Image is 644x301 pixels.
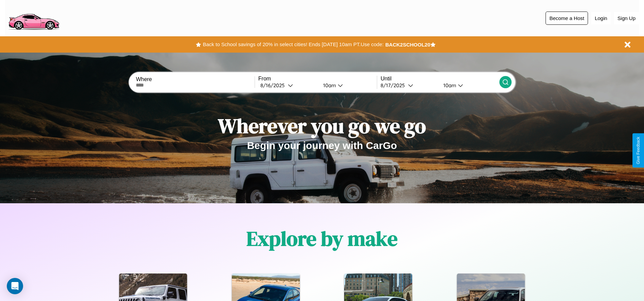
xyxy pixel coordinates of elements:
[136,76,254,82] label: Where
[258,76,377,82] label: From
[385,42,430,48] b: BACK2SCHOOL20
[318,82,377,89] button: 10am
[320,82,338,89] div: 10am
[260,82,288,89] div: 8 / 16 / 2025
[440,82,458,89] div: 10am
[381,82,408,89] div: 8 / 17 / 2025
[438,82,499,89] button: 10am
[5,3,62,32] img: logo
[7,278,23,294] div: Open Intercom Messenger
[258,82,318,89] button: 8/16/2025
[636,137,641,164] div: Give Feedback
[381,76,499,82] label: Until
[246,225,398,252] h1: Explore by make
[201,40,385,49] button: Back to School savings of 20% in select cities! Ends [DATE] 10am PT.Use code:
[591,12,611,24] button: Login
[546,12,588,25] button: Become a Host
[614,12,639,24] button: Sign Up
